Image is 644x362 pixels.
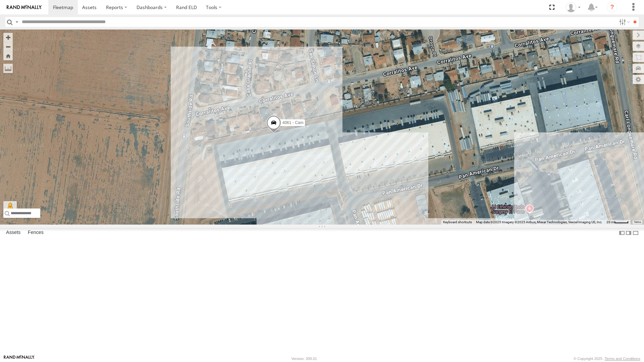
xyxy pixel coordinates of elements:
label: Assets [3,228,24,238]
a: Visit our Website [4,355,35,362]
a: Terms and Conditions [605,357,640,361]
label: Dock Summary Table to the Left [619,228,625,238]
label: Fences [24,228,47,238]
label: Map Settings [633,75,644,84]
button: Zoom in [3,33,13,42]
label: Search Filter Options [616,17,631,27]
button: Keyboard shortcuts [443,220,472,225]
label: Dock Summary Table to the Right [625,228,632,238]
div: Armando Sotelo [563,2,583,12]
label: Measure [3,64,13,73]
button: Map Scale: 20 m per 39 pixels [604,220,631,225]
button: Zoom Home [3,51,13,60]
label: Hide Summary Table [632,228,639,238]
a: Terms (opens in new tab) [634,221,641,224]
div: © Copyright 2025 - [574,357,640,361]
i: ? [607,2,618,13]
div: Version: 309.01 [291,357,317,361]
span: 20 m [606,220,614,224]
span: Map data ©2025 Imagery ©2025 Airbus, Maxar Technologies, Vexcel Imaging US, Inc. [476,220,602,224]
span: 4061 - Cam [282,121,304,125]
img: rand-logo.svg [7,5,42,10]
button: Drag Pegman onto the map to open Street View [3,201,17,215]
button: Zoom out [3,42,13,51]
label: Search Query [14,17,19,27]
